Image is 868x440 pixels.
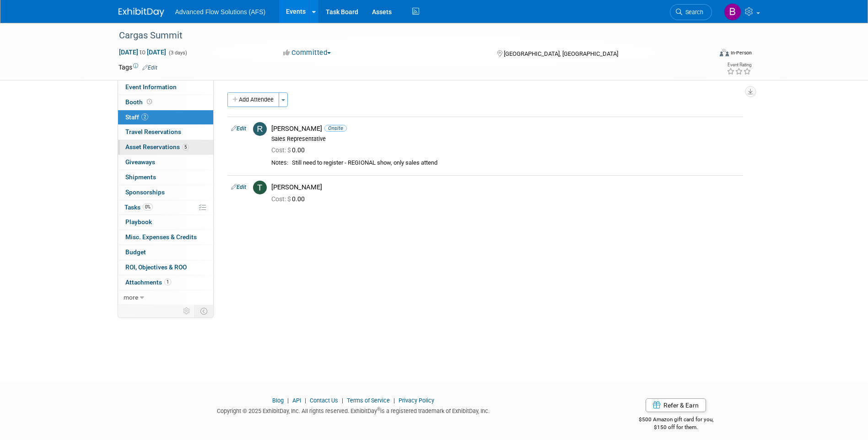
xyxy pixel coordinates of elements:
span: 0% [143,204,153,210]
span: Tasks [124,204,153,211]
span: | [340,397,345,404]
div: Sales Representative [271,135,739,143]
img: T.jpg [253,181,267,194]
div: [PERSON_NAME] [271,183,739,192]
div: $150 off for them. [602,424,750,431]
div: Cargas Summit [116,27,698,44]
button: Committed [280,48,334,58]
a: Asset Reservations5 [118,140,213,155]
a: Terms of Service [347,397,390,404]
div: Event Format [658,48,752,61]
img: Format-Inperson.png [720,49,729,56]
span: (3 days) [168,50,187,56]
td: Tags [119,63,157,72]
a: Sponsorships [118,185,213,200]
a: Shipments [118,170,213,185]
span: Budget [125,248,146,256]
img: Ben Nolen [724,3,741,21]
td: Personalize Event Tab Strip [179,305,195,317]
a: Playbook [118,215,213,230]
span: | [391,397,397,404]
a: Event Information [118,80,213,95]
span: Misc. Expenses & Credits [125,233,197,241]
span: to [138,48,147,56]
span: [GEOGRAPHIC_DATA], [GEOGRAPHIC_DATA] [504,50,618,57]
a: Edit [231,125,246,132]
div: In-Person [730,49,752,56]
span: Booth [125,98,154,106]
span: 2 [141,113,148,120]
td: Toggle Event Tabs [194,305,213,317]
span: Staff [125,113,148,121]
span: 1 [164,279,171,285]
span: Cost: $ [271,195,292,203]
span: | [285,397,291,404]
span: Event Information [125,83,177,91]
span: [DATE] [DATE] [119,48,167,56]
span: Giveaways [125,158,155,166]
a: Contact Us [310,397,338,404]
span: 0.00 [271,195,308,203]
span: Shipments [125,173,156,181]
a: Search [670,4,712,20]
span: ROI, Objectives & ROO [125,263,187,271]
a: more [118,290,213,305]
div: Copyright © 2025 ExhibitDay, Inc. All rights reserved. ExhibitDay is a registered trademark of Ex... [119,405,589,415]
span: Travel Reservations [125,128,181,135]
span: Sponsorships [125,188,165,196]
div: $500 Amazon gift card for you, [602,410,750,431]
span: 0.00 [271,146,308,154]
span: 5 [182,144,189,150]
span: Playbook [125,218,152,225]
a: Misc. Expenses & Credits [118,230,213,245]
a: Refer & Earn [646,398,706,412]
button: Add Attendee [227,92,279,107]
span: Search [682,9,703,16]
a: Giveaways [118,155,213,170]
div: [PERSON_NAME] [271,124,739,133]
span: Booth not reserved yet [145,98,154,105]
a: ROI, Objectives & ROO [118,260,213,275]
sup: ® [377,407,380,412]
a: API [292,397,301,404]
span: Asset Reservations [125,143,189,150]
span: | [302,397,308,404]
a: Edit [231,184,246,190]
span: Onsite [324,125,347,132]
a: Blog [272,397,284,404]
a: Booth [118,95,213,110]
span: Cost: $ [271,146,292,154]
a: Staff2 [118,110,213,125]
div: Event Rating [727,63,751,67]
a: Tasks0% [118,200,213,215]
span: Advanced Flow Solutions (AFS) [175,8,266,16]
span: more [124,294,138,301]
a: Budget [118,245,213,260]
div: Still need to register - REGIONAL show, only sales attend [292,159,739,167]
img: R.jpg [253,122,267,136]
img: ExhibitDay [119,8,164,17]
a: Attachments1 [118,275,213,290]
a: Travel Reservations [118,125,213,140]
a: Privacy Policy [399,397,434,404]
a: Edit [142,64,157,71]
div: Notes: [271,159,288,166]
span: Attachments [125,279,171,286]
